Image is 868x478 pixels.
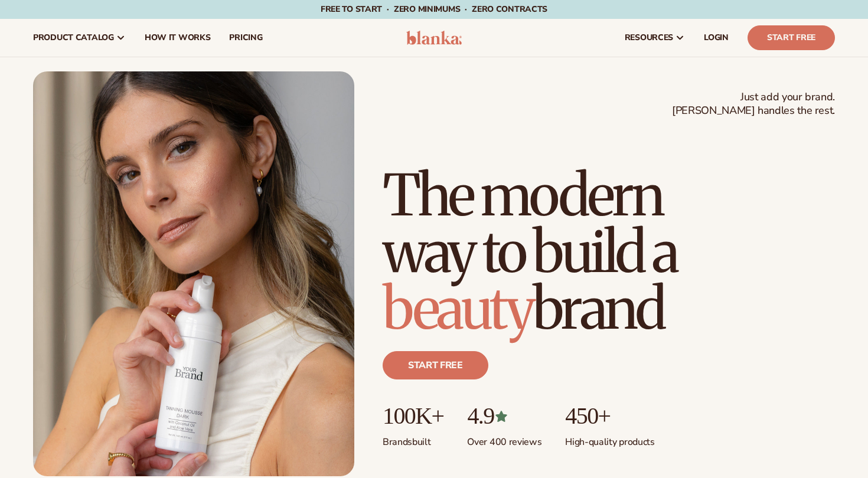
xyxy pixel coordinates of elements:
[24,19,135,57] a: product catalog
[383,273,533,344] span: beauty
[467,429,541,448] p: Over 400 reviews
[383,167,835,337] h1: The modern way to build a brand
[694,19,738,57] a: LOGIN
[220,19,272,57] a: pricing
[467,403,541,429] p: 4.9
[33,33,114,42] span: product catalog
[229,33,262,42] span: pricing
[704,33,729,42] span: LOGIN
[135,19,220,57] a: How It Works
[672,90,835,118] span: Just add your brand. [PERSON_NAME] handles the rest.
[565,429,654,448] p: High-quality products
[748,25,835,50] a: Start Free
[383,429,443,448] p: Brands built
[383,351,488,379] a: Start free
[145,33,211,42] span: How It Works
[615,19,694,57] a: resources
[625,33,673,42] span: resources
[406,31,462,45] img: logo
[565,403,654,429] p: 450+
[383,403,443,429] p: 100K+
[33,71,354,476] img: Female holding tanning mousse.
[321,4,547,15] span: Free to start · ZERO minimums · ZERO contracts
